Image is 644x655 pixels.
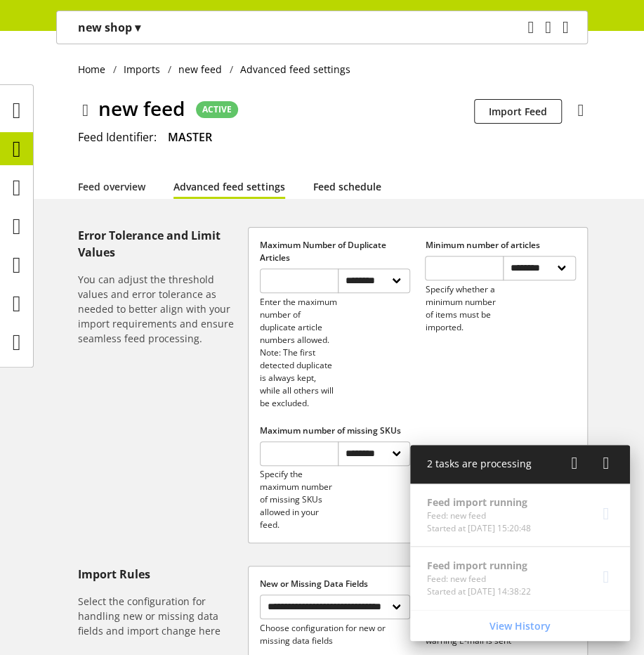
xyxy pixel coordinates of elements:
[78,19,140,36] p: new shop
[171,62,230,77] a: new feed
[56,11,588,44] nav: main navigation
[178,62,222,77] span: new feed
[260,296,338,410] p: Enter the maximum number of duplicate article numbers allowed. Note: The first detected duplicate...
[78,272,242,346] h6: You can adjust the threshold values and error tolerance as needed to better align with your impor...
[135,20,140,35] span: ▾
[260,468,338,531] p: Specify the maximum number of missing SKUs allowed in your feed.
[78,179,145,194] a: Feed overview
[260,239,411,264] label: Maximum Number of Duplicate Articles
[260,578,368,590] span: New or Missing Data Fields
[260,424,411,437] label: Maximum number of missing SKUs
[168,129,212,145] span: MASTER
[78,129,157,145] span: Feed Identifier:
[474,99,562,124] button: Import Feed
[260,622,411,647] p: Choose configuration for new or missing data fields
[78,227,242,261] h5: Error Tolerance and Limit Values
[413,614,627,638] a: View History
[427,457,532,470] span: 2 tasks are processing
[425,239,576,252] label: Minimum number of articles
[78,62,113,77] a: Home
[78,594,242,638] h6: Select the configuration for handling new or missing data fields and import change here
[78,566,242,583] h5: Import Rules
[173,179,285,194] a: Advanced feed settings
[489,104,547,119] span: Import Feed
[117,62,168,77] a: Imports
[313,179,381,194] a: Feed schedule
[202,103,232,116] span: ACTIVE
[425,283,503,334] p: Specify whether a minimum number of items must be imported.
[489,618,551,633] span: View History
[98,93,185,123] span: new feed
